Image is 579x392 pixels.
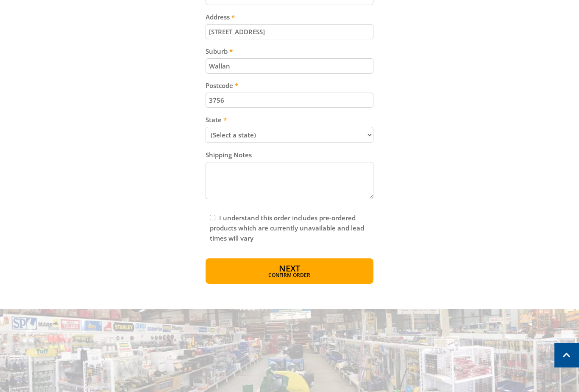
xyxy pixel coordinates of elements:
span: Next [279,263,300,274]
select: Please select your state. [206,127,374,143]
label: Shipping Notes [206,150,374,160]
label: Postcode [206,80,374,90]
input: Please read and complete. [210,215,215,220]
label: I understand this order includes pre-ordered products which are currently unavailable and lead ti... [210,214,364,242]
label: Address [206,12,374,22]
input: Please enter your suburb. [206,58,374,74]
span: Confirm order [224,273,356,278]
label: Suburb [206,46,374,56]
input: Please enter your address. [206,24,374,39]
label: State [206,115,374,125]
button: Next Confirm order [206,258,374,284]
input: Please enter your postcode. [206,93,374,108]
